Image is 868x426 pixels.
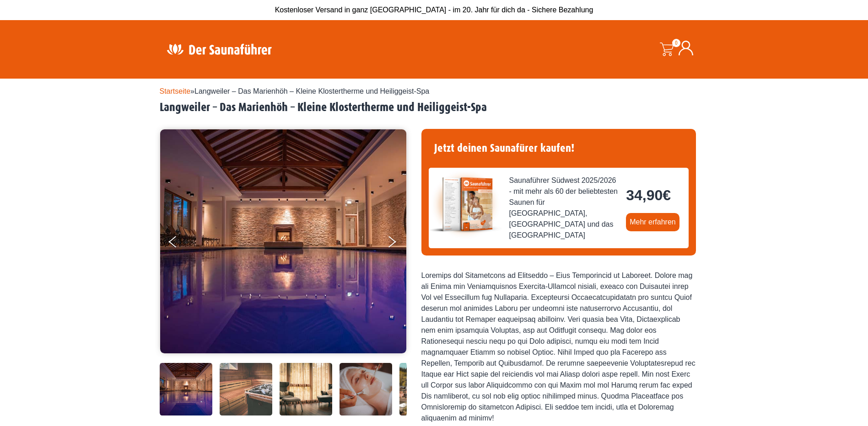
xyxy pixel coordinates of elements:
button: Previous [169,232,192,255]
h2: Langweiler – Das Marienhöh – Kleine Klostertherme und Heiliggeist-Spa [160,101,709,115]
button: Next [387,232,410,255]
a: Startseite [160,87,191,95]
span: Saunaführer Südwest 2025/2026 - mit mehr als 60 der beliebtesten Saunen für [GEOGRAPHIC_DATA], [G... [509,175,619,241]
h4: Jetzt deinen Saunafürer kaufen! [429,136,689,160]
img: der-saunafuehrer-2025-suedwest.jpg [429,168,502,241]
a: Mehr erfahren [626,213,679,231]
div: Loremips dol Sitametcons ad Elitseddo – Eius Temporincid ut Laboreet. Dolore mag ali Enima min Ve... [421,270,696,424]
span: Kostenloser Versand in ganz [GEOGRAPHIC_DATA] - im 20. Jahr für dich da - Sichere Bezahlung [275,6,593,14]
span: 0 [672,39,680,47]
span: € [663,187,671,203]
bdi: 34,90 [626,187,671,203]
span: Langweiler – Das Marienhöh – Kleine Klostertherme und Heiliggeist-Spa [194,87,429,95]
span: » [160,87,430,95]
